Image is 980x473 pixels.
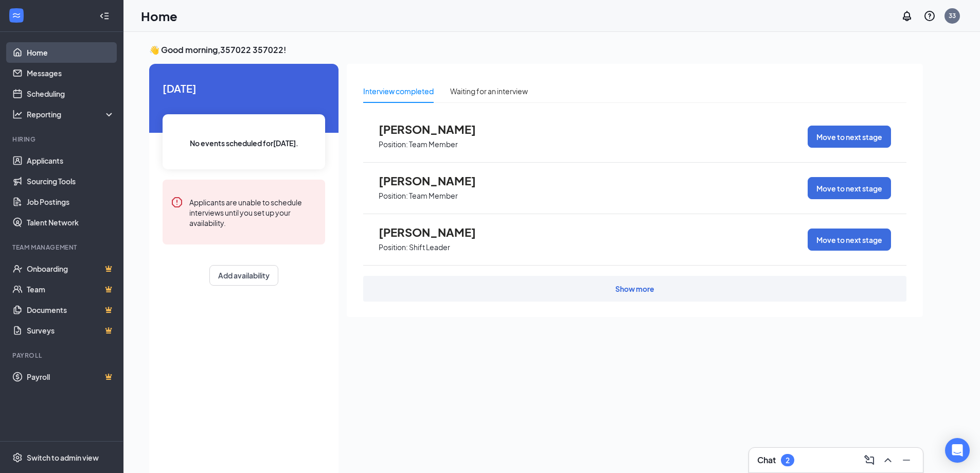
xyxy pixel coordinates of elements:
[27,150,115,171] a: Applicants
[409,191,458,201] p: Team Member
[11,10,22,21] svg: WorkstreamLogo
[450,85,528,97] div: Waiting for an interview
[27,320,115,341] a: SurveysCrown
[27,109,115,119] div: Reporting
[882,454,894,466] svg: ChevronUp
[189,196,317,228] div: Applicants are unable to schedule interviews until you set up your availability.
[808,126,891,148] button: Move to next stage
[379,139,408,149] p: Position:
[27,212,115,233] a: Talent Network
[861,452,878,468] button: ComposeMessage
[149,44,923,56] h3: 👋 Good morning, 357022 357022 !
[27,83,115,104] a: Scheduling
[27,279,115,300] a: TeamCrown
[880,452,896,468] button: ChevronUp
[171,196,183,208] svg: Error
[923,10,936,22] svg: QuestionInfo
[379,242,408,252] p: Position:
[808,177,891,199] button: Move to next stage
[27,366,115,387] a: PayrollCrown
[786,456,790,465] div: 2
[27,258,115,279] a: OnboardingCrown
[27,42,115,63] a: Home
[409,139,458,149] p: Team Member
[379,225,492,239] span: [PERSON_NAME]
[12,109,23,119] svg: Analysis
[379,174,492,187] span: [PERSON_NAME]
[949,11,956,20] div: 33
[901,10,913,22] svg: Notifications
[163,80,325,96] span: [DATE]
[141,7,177,25] h1: Home
[99,11,110,21] svg: Collapse
[27,63,115,83] a: Messages
[12,135,113,144] div: Hiring
[409,242,450,252] p: Shift Leader
[945,438,970,463] div: Open Intercom Messenger
[27,300,115,320] a: DocumentsCrown
[190,137,298,149] span: No events scheduled for [DATE] .
[615,284,654,294] div: Show more
[209,265,278,286] button: Add availability
[12,452,23,463] svg: Settings
[863,454,876,466] svg: ComposeMessage
[808,229,891,251] button: Move to next stage
[12,243,113,252] div: Team Management
[27,171,115,191] a: Sourcing Tools
[900,454,913,466] svg: Minimize
[379,122,492,136] span: [PERSON_NAME]
[363,85,434,97] div: Interview completed
[757,454,776,466] h3: Chat
[898,452,915,468] button: Minimize
[27,452,99,463] div: Switch to admin view
[379,191,408,201] p: Position:
[27,191,115,212] a: Job Postings
[12,351,113,360] div: Payroll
